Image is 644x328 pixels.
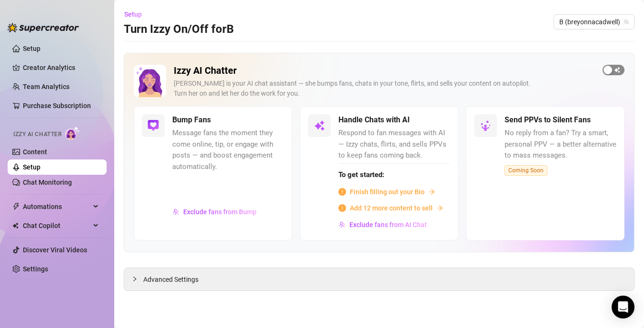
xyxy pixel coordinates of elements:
a: Content [23,148,47,156]
span: Setup [124,10,142,18]
span: Finish filling out your Bio [350,187,425,197]
a: Setup [23,45,40,52]
a: Creator Analytics [23,60,99,75]
span: Coming Soon [505,165,547,176]
img: svg%3e [339,221,346,228]
span: Add 12 more content to sell [350,203,433,213]
a: Discover Viral Videos [23,246,87,254]
img: svg%3e [173,209,179,215]
span: info-circle [338,188,346,196]
img: logo-BBDzfeDw.svg [8,23,79,32]
h5: Send PPVs to Silent Fans [505,114,591,126]
span: No reply from a fan? Try a smart, personal PPV — a better alternative to mass messages. [505,128,616,161]
div: [PERSON_NAME] is your AI chat assistant — she bumps fans, chats in your tone, flirts, and sells y... [174,79,595,99]
span: thunderbolt [12,203,20,210]
h5: Bump Fans [172,114,211,126]
h2: Izzy AI Chatter [174,65,595,77]
h3: Turn Izzy On/Off for B [124,22,234,37]
img: svg%3e [148,120,159,131]
img: AI Chatter [65,126,80,140]
a: Setup [23,163,40,171]
span: Automations [23,199,90,214]
span: Respond to fan messages with AI — Izzy chats, flirts, and sells PPVs to keep fans coming back. [338,128,450,161]
span: Chat Copilot [23,218,90,233]
img: Izzy AI Chatter [134,65,166,97]
span: team [624,19,629,25]
button: Exclude fans from AI Chat [338,217,427,232]
button: Exclude fans from Bump [172,204,257,219]
h5: Handle Chats with AI [338,114,410,126]
button: Setup [124,7,149,22]
a: Team Analytics [23,83,69,90]
span: Izzy AI Chatter [13,130,61,139]
span: arrow-right [428,189,435,195]
div: collapsed [132,274,143,284]
strong: To get started: [338,170,384,179]
span: Message fans the moment they come online, tip, or engage with posts — and boost engagement automa... [172,128,284,172]
span: Advanced Settings [143,274,198,285]
img: svg%3e [480,120,491,131]
img: Chat Copilot [12,222,19,229]
a: Settings [23,265,48,273]
a: Chat Monitoring [23,179,72,186]
span: arrow-right [436,205,443,211]
span: Exclude fans from Bump [183,208,257,216]
a: Purchase Subscription [23,98,99,113]
span: Exclude fans from AI Chat [349,221,427,229]
div: Open Intercom Messenger [612,296,634,318]
span: B (breyonnacadwell) [559,15,629,29]
span: info-circle [338,204,346,212]
img: svg%3e [314,120,325,131]
span: collapsed [132,276,138,282]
